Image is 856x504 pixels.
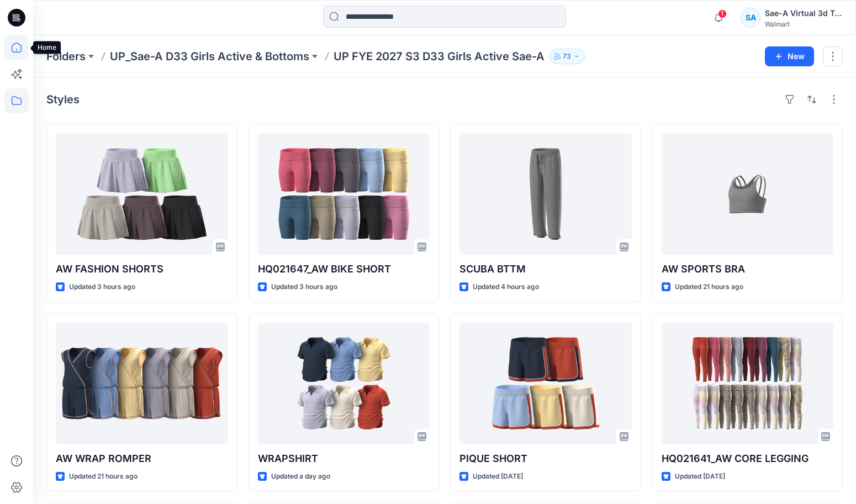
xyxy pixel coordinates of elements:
[662,261,834,277] p: AW SPORTS BRA
[765,7,842,20] div: Sae-A Virtual 3d Team
[662,133,834,255] a: AW SPORTS BRA
[110,49,309,64] a: UP_Sae-A D33 Girls Active & Bottoms
[459,261,632,277] p: SCUBA BTTM
[459,323,632,444] a: PIQUE SHORT
[741,8,760,28] div: SA
[271,281,337,293] p: Updated 3 hours ago
[258,323,430,444] a: WRAPSHIRT
[473,471,523,482] p: Updated [DATE]
[69,471,138,482] p: Updated 21 hours ago
[56,323,228,444] a: AW WRAP ROMPER
[459,451,632,466] p: PIQUE SHORT
[258,261,430,277] p: HQ021647_AW BIKE SHORT
[258,133,430,255] a: HQ021647_AW BIKE SHORT
[56,133,228,255] a: AW FASHION SHORTS
[46,49,86,64] a: Folders
[765,46,814,66] button: New
[459,133,632,255] a: SCUBA BTTM
[662,323,834,444] a: HQ021641_AW CORE LEGGING
[56,451,228,466] p: AW WRAP ROMPER
[56,261,228,277] p: AW FASHION SHORTS
[258,451,430,466] p: WRAPSHIRT
[46,93,80,106] h4: Styles
[662,451,834,466] p: HQ021641_AW CORE LEGGING
[334,49,545,64] p: UP FYE 2027 S3 D33 Girls Active Sae-A
[271,471,330,482] p: Updated a day ago
[675,471,725,482] p: Updated [DATE]
[549,49,585,64] button: 73
[765,20,842,28] div: Walmart
[718,9,727,18] span: 1
[675,281,743,293] p: Updated 21 hours ago
[473,281,539,293] p: Updated 4 hours ago
[563,50,571,62] p: 73
[69,281,135,293] p: Updated 3 hours ago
